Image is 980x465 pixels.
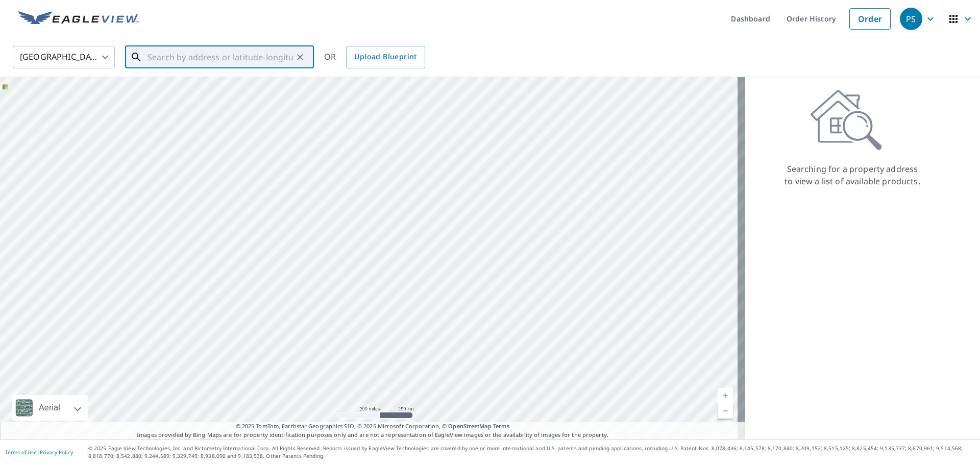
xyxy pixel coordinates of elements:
[354,51,416,63] span: Upload Blueprint
[12,395,88,421] div: Aerial
[236,422,510,431] span: © 2025 TomTom, Earthstar Geographics SIO, © 2025 Microsoft Corporation, ©
[493,422,510,430] a: Terms
[718,403,733,419] a: Current Level 5, Zoom Out
[148,43,293,71] input: Search by address or latitude-longitude
[5,449,37,456] a: Terms of Use
[13,43,115,71] div: [GEOGRAPHIC_DATA]
[88,445,975,460] p: © 2025 Eagle View Technologies, Inc. and Pictometry International Corp. All Rights Reserved. Repo...
[18,11,139,27] img: EV Logo
[324,46,425,68] div: OR
[448,422,491,430] a: OpenStreetMap
[346,46,425,68] a: Upload Blueprint
[293,50,307,64] button: Clear
[718,388,733,403] a: Current Level 5, Zoom In
[849,8,891,30] a: Order
[5,449,73,455] p: |
[900,8,922,30] div: PS
[36,395,63,421] div: Aerial
[784,163,921,187] p: Searching for a property address to view a list of available products.
[40,449,73,456] a: Privacy Policy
